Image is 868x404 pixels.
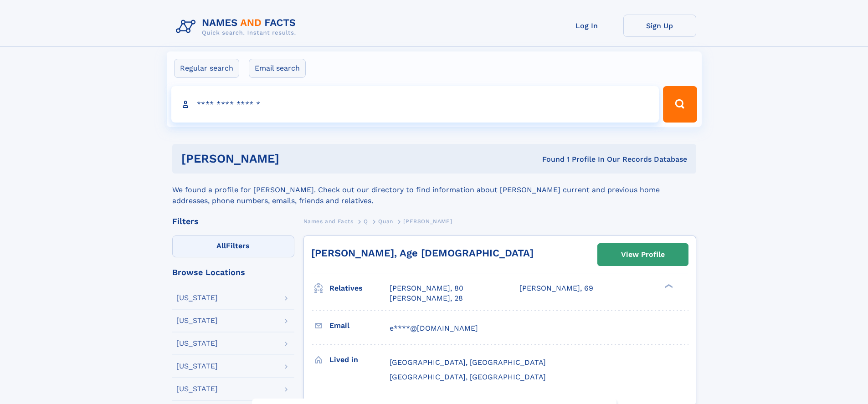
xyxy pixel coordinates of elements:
[174,59,239,78] label: Regular search
[623,15,696,37] a: Sign Up
[176,340,218,347] div: [US_STATE]
[249,59,306,78] label: Email search
[172,15,303,39] img: Logo Names and Facts
[663,283,673,289] div: ❯
[403,218,452,225] span: [PERSON_NAME]
[329,318,390,333] h3: Email
[329,281,390,296] h3: Relatives
[171,86,659,123] input: search input
[550,15,623,37] a: Log In
[663,86,697,123] button: Search Button
[378,215,393,227] a: Quan
[364,215,368,227] a: Q
[176,363,218,370] div: [US_STATE]
[390,373,546,381] span: [GEOGRAPHIC_DATA], [GEOGRAPHIC_DATA]
[378,218,393,225] span: Quan
[621,244,665,265] div: View Profile
[303,215,354,227] a: Names and Facts
[411,154,687,164] div: Found 1 Profile In Our Records Database
[176,317,218,324] div: [US_STATE]
[390,358,546,367] span: [GEOGRAPHIC_DATA], [GEOGRAPHIC_DATA]
[598,244,688,266] a: View Profile
[172,268,294,276] div: Browse Locations
[172,174,696,206] div: We found a profile for [PERSON_NAME]. Check out our directory to find information about [PERSON_N...
[311,247,534,259] a: [PERSON_NAME], Age [DEMOGRAPHIC_DATA]
[519,283,593,293] a: [PERSON_NAME], 69
[181,153,411,164] h1: [PERSON_NAME]
[172,235,294,257] label: Filters
[329,352,390,368] h3: Lived in
[364,218,368,225] span: Q
[216,241,226,250] span: All
[172,217,294,225] div: Filters
[390,283,463,293] a: [PERSON_NAME], 80
[176,385,218,393] div: [US_STATE]
[390,293,463,303] a: [PERSON_NAME], 28
[176,294,218,302] div: [US_STATE]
